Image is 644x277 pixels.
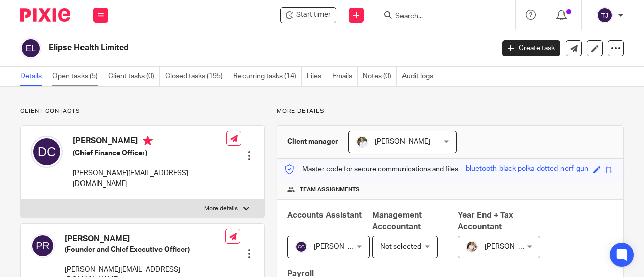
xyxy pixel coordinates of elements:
[20,67,47,86] a: Details
[233,67,302,86] a: Recurring tasks (14)
[108,67,160,86] a: Client tasks (0)
[277,107,624,115] p: More details
[65,245,225,255] h5: (Founder and Chief Executive Officer)
[402,67,438,86] a: Audit logs
[502,40,560,56] a: Create task
[307,67,327,86] a: Files
[458,211,513,231] span: Year End + Tax Accountant
[20,107,265,115] p: Client contacts
[287,211,362,219] span: Accounts Assistant
[466,241,478,253] img: Kayleigh%20Henson.jpeg
[314,243,369,250] span: [PERSON_NAME]
[375,138,430,145] span: [PERSON_NAME]
[285,164,458,174] p: Master code for secure communications and files
[332,67,358,86] a: Emails
[73,168,226,189] p: [PERSON_NAME][EMAIL_ADDRESS][DOMAIN_NAME]
[394,12,485,21] input: Search
[20,38,41,59] img: svg%3E
[287,137,338,147] h3: Client manager
[372,211,422,231] span: Management Acccountant
[363,67,397,86] a: Notes (0)
[20,8,70,22] img: Pixie
[280,7,336,23] div: Elipse Health Limited
[31,136,63,168] img: svg%3E
[356,136,368,148] img: sarah-royle.jpg
[204,205,238,213] p: More details
[143,136,153,146] i: Primary
[65,234,225,244] h4: [PERSON_NAME]
[73,136,226,148] h4: [PERSON_NAME]
[73,148,226,158] h5: (Chief Finance Officer)
[296,10,331,20] span: Start timer
[466,164,588,175] div: bluetooth-black-polka-dotted-nerf-gun
[295,241,307,253] img: svg%3E
[300,186,360,194] span: Team assignments
[380,243,421,250] span: Not selected
[49,43,399,53] h2: Elipse Health Limited
[597,7,613,23] img: svg%3E
[485,243,540,250] span: [PERSON_NAME]
[165,67,228,86] a: Closed tasks (195)
[52,67,103,86] a: Open tasks (5)
[31,234,55,258] img: svg%3E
